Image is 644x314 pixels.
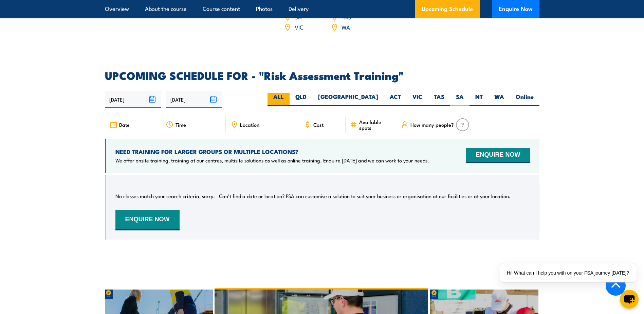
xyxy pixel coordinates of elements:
label: WA [489,93,510,106]
button: chat-button [620,290,639,309]
a: SA [295,13,302,21]
label: ALL [268,93,290,106]
a: WA [342,23,350,31]
a: VIC [295,23,303,31]
input: To date [166,91,222,108]
label: ACT [384,93,407,106]
h4: NEED TRAINING FOR LARGER GROUPS OR MULTIPLE LOCATIONS? [115,148,429,155]
p: We offer onsite training, training at our centres, multisite solutions as well as online training... [115,157,429,164]
span: Cost [313,122,324,127]
span: Location [240,122,259,127]
span: Available spots [359,119,391,130]
p: Can’t find a date or location? FSA can customise a solution to suit your business or organisation... [219,193,511,199]
input: From date [105,91,161,108]
label: Online [510,93,539,106]
h2: UPCOMING SCHEDULE FOR - "Risk Assessment Training" [105,70,539,80]
span: Date [119,122,130,127]
span: Time [176,122,186,127]
button: ENQUIRE NOW [115,210,180,230]
div: Hi! What can I help you with on your FSA journey [DATE]? [500,263,636,282]
label: VIC [407,93,428,106]
a: TAS [342,13,351,21]
label: [GEOGRAPHIC_DATA] [312,93,384,106]
label: QLD [290,93,312,106]
button: ENQUIRE NOW [466,148,530,163]
span: How many people? [410,122,454,127]
p: No classes match your search criteria, sorry. [115,193,215,199]
label: SA [450,93,470,106]
label: NT [470,93,489,106]
label: TAS [428,93,450,106]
